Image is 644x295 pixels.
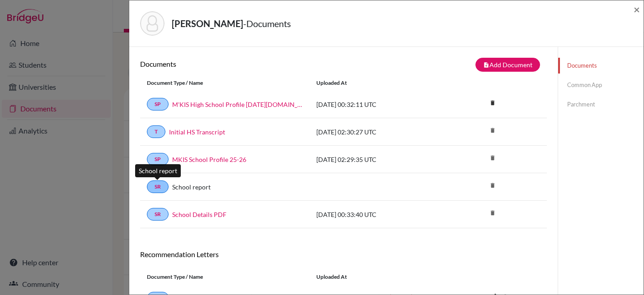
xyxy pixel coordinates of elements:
[172,18,243,29] strong: [PERSON_NAME]
[310,127,445,137] div: [DATE] 02:30:27 UTC
[558,77,644,93] a: Common App
[486,96,499,110] i: delete
[172,100,303,109] a: M'KIS High School Profile [DATE][DOMAIN_NAME][DATE]_wide
[172,210,226,219] a: School Details PDF
[172,182,211,192] a: School report
[140,60,343,68] h6: Documents
[310,100,445,109] div: [DATE] 00:32:11 UTC
[486,97,499,110] a: delete
[147,98,169,111] a: SP
[310,210,445,219] div: [DATE] 00:33:40 UTC
[147,153,169,166] a: SP
[310,79,445,87] div: Uploaded at
[310,155,445,164] div: [DATE] 02:29:35 UTC
[140,273,310,281] div: Document Type / Name
[634,4,640,15] button: Close
[147,125,165,138] a: T
[135,164,181,177] div: School report
[310,273,445,281] div: Uploaded at
[147,208,169,221] a: SR
[140,250,547,258] h6: Recommendation Letters
[147,180,169,193] a: SR
[140,79,310,87] div: Document Type / Name
[634,3,640,16] span: ×
[475,58,540,72] button: note_addAdd Document
[483,62,489,68] i: note_add
[558,97,644,112] a: Parchment
[243,18,291,29] span: - Documents
[172,155,246,164] a: MKIS School Profile 25-26
[486,206,499,220] i: delete
[169,127,225,137] a: Initial HS Transcript
[486,124,499,137] i: delete
[558,58,644,74] a: Documents
[486,151,499,165] i: delete
[486,179,499,192] i: delete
